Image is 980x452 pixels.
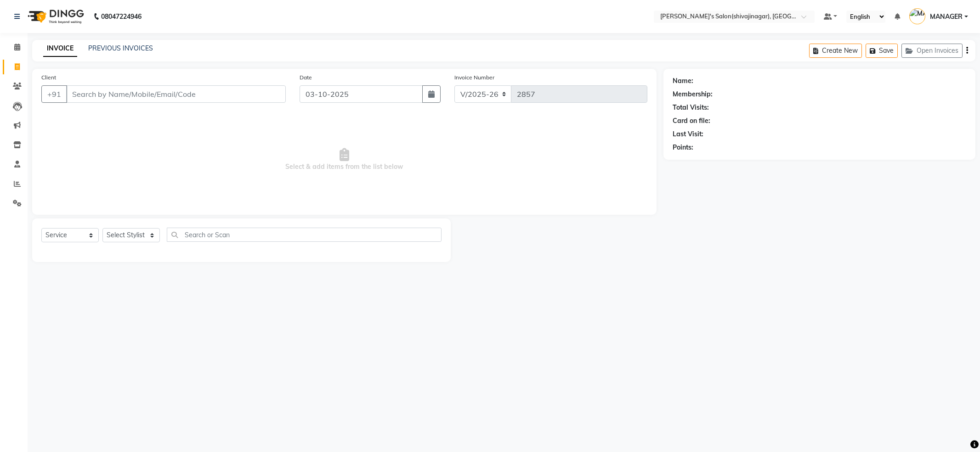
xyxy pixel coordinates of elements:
button: Open Invoices [901,44,963,58]
a: INVOICE [43,40,77,57]
div: Last Visit: [673,129,703,139]
label: Invoice Number [454,73,494,82]
div: Card on file: [673,116,710,126]
img: logo [23,4,86,29]
input: Search or Scan [167,228,442,242]
div: Total Visits: [673,103,709,112]
button: Save [866,44,898,58]
div: Name: [673,76,693,86]
button: +91 [41,85,67,103]
div: Membership: [673,89,713,99]
img: MANAGER [909,8,925,24]
button: Create New [809,44,862,58]
span: Select & add items from the list below [41,114,647,206]
label: Client [41,73,56,82]
b: 08047224946 [101,4,142,29]
div: Points: [673,143,693,152]
label: Date [300,73,312,82]
a: PREVIOUS INVOICES [88,44,153,52]
span: MANAGER [930,12,963,22]
input: Search by Name/Mobile/Email/Code [66,85,286,103]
